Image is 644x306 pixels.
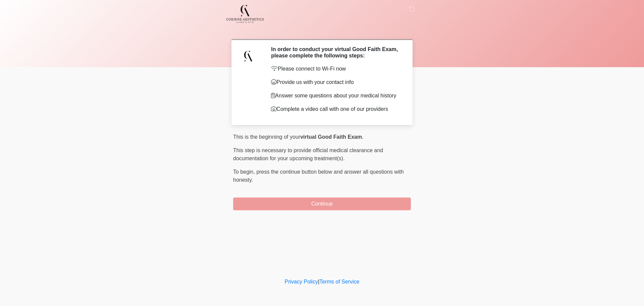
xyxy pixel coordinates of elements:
span: . [362,134,363,140]
img: Corinne Aesthetics Med Spa Logo [226,5,264,23]
span: This step is necessary to provide official medical clearance and documentation for your upcoming ... [233,147,383,161]
p: Please connect to Wi-Fi now [271,65,401,73]
span: press the continue button below and answer all questions with honesty. [233,169,404,183]
p: Answer some questions about your medical history [271,92,401,100]
span: To begin, [233,169,256,175]
button: Continue [233,198,411,210]
img: Agent Avatar [238,46,258,66]
p: Provide us with your contact info [271,78,401,86]
p: Complete a video call with one of our providers [271,105,401,113]
a: Privacy Policy [285,279,318,285]
a: Terms of Service [319,279,359,285]
h1: ‎ ‎ ‎ [228,24,416,37]
a: | [318,279,319,285]
strong: virtual Good Faith Exam [300,134,362,140]
h2: In order to conduct your virtual Good Faith Exam, please complete the following steps: [271,46,401,59]
span: This is the beginning of your [233,134,300,140]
